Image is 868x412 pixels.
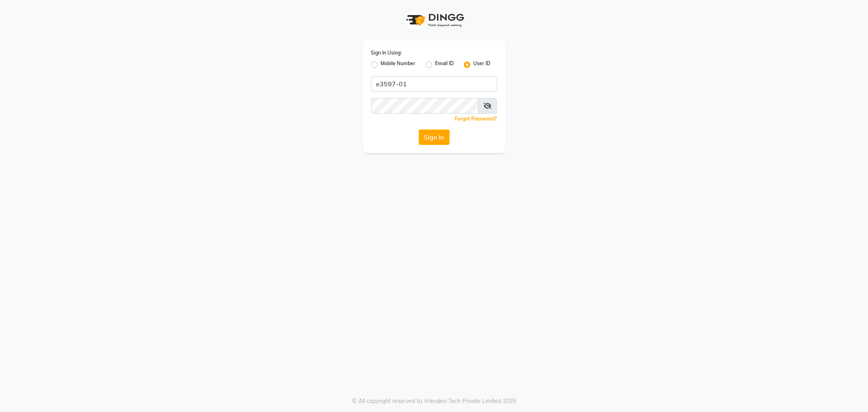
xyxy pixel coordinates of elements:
[402,8,467,32] img: logo1.svg
[435,60,454,70] label: Email ID
[371,76,497,92] input: Username
[474,60,491,70] label: User ID
[419,129,450,145] button: Sign In
[371,49,402,57] label: Sign In Using:
[371,98,479,114] input: Username
[381,60,416,70] label: Mobile Number
[455,116,497,122] a: Forgot Password?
